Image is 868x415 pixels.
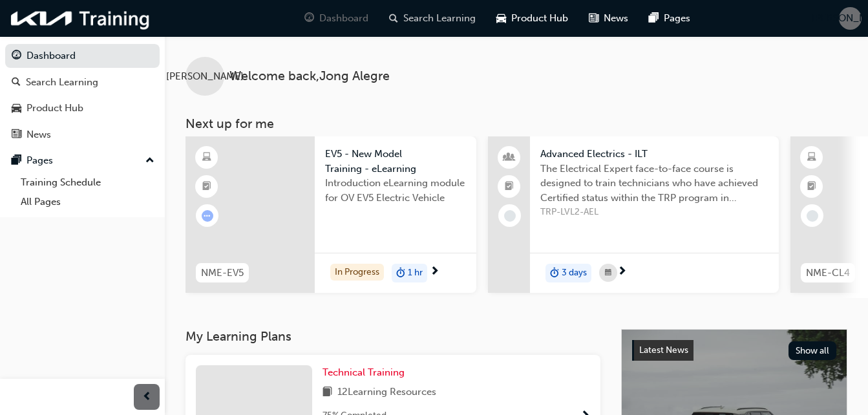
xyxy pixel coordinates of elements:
[540,162,768,206] span: The Electrical Expert face-to-face course is designed to train technicians who have achieved Cert...
[505,178,514,195] span: booktick-icon
[807,178,816,195] span: booktick-icon
[12,155,21,167] span: pages-icon
[5,96,160,120] a: Product Hub
[807,149,816,166] span: learningResourceType_ELEARNING-icon
[379,5,486,32] a: search-iconSearch Learning
[12,129,21,141] span: news-icon
[330,264,384,281] div: In Progress
[839,7,862,30] button: [PERSON_NAME]
[511,11,568,26] span: Product Hub
[323,365,410,380] a: Technical Training
[323,367,405,378] span: Technical Training
[325,147,466,176] span: EV5 - New Model Training - eLearning
[5,44,160,68] a: Dashboard
[605,265,611,281] span: calendar-icon
[430,266,439,278] span: next-icon
[5,70,160,94] a: Search Learning
[201,266,244,281] span: NME-EV5
[26,75,98,90] div: Search Learning
[632,340,836,361] a: Latest NewsShow all
[16,192,160,212] a: All Pages
[185,329,600,344] h3: My Learning Plans
[540,205,768,220] span: TRP-LVL2-AEL
[396,265,405,282] span: duration-icon
[229,69,390,84] span: Welcome back , Jong Alegre
[639,5,701,32] a: pages-iconPages
[649,10,659,27] span: pages-icon
[540,147,768,162] span: Advanced Electrics - ILT
[562,266,587,281] span: 3 days
[664,11,690,26] span: Pages
[6,5,155,32] img: kia-training
[26,127,51,142] div: News
[550,265,559,282] span: duration-icon
[202,210,213,222] span: learningRecordVerb_ATTEMPT-icon
[165,116,868,131] h3: Next up for me
[26,101,83,116] div: Product Hub
[806,266,850,281] span: NME-CL4
[323,385,332,401] span: book-icon
[389,10,398,27] span: search-icon
[408,266,423,281] span: 1 hr
[5,149,160,173] button: Pages
[12,50,21,62] span: guage-icon
[145,153,154,169] span: up-icon
[304,10,314,27] span: guage-icon
[488,136,779,293] a: Advanced Electrics - ILTThe Electrical Expert face-to-face course is designed to train technician...
[617,266,627,278] span: next-icon
[639,345,688,356] span: Latest News
[202,178,211,195] span: booktick-icon
[294,5,379,32] a: guage-iconDashboard
[496,10,506,27] span: car-icon
[26,153,53,168] div: Pages
[325,176,466,205] span: Introduction eLearning module for OV EV5 Electric Vehicle
[5,123,160,147] a: News
[604,11,628,26] span: News
[319,11,368,26] span: Dashboard
[589,10,598,27] span: news-icon
[202,149,211,166] span: learningResourceType_ELEARNING-icon
[486,5,578,32] a: car-iconProduct Hub
[807,210,818,222] span: learningRecordVerb_NONE-icon
[578,5,639,32] a: news-iconNews
[504,210,516,222] span: learningRecordVerb_NONE-icon
[12,103,21,114] span: car-icon
[789,341,837,360] button: Show all
[505,149,514,166] span: people-icon
[12,77,21,89] span: search-icon
[16,173,160,193] a: Training Schedule
[185,136,476,293] a: NME-EV5EV5 - New Model Training - eLearningIntroduction eLearning module for OV EV5 Electric Vehi...
[5,41,160,149] button: DashboardSearch LearningProduct HubNews
[142,389,152,405] span: prev-icon
[403,11,476,26] span: Search Learning
[166,69,244,84] span: [PERSON_NAME]
[337,385,436,401] span: 12 Learning Resources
